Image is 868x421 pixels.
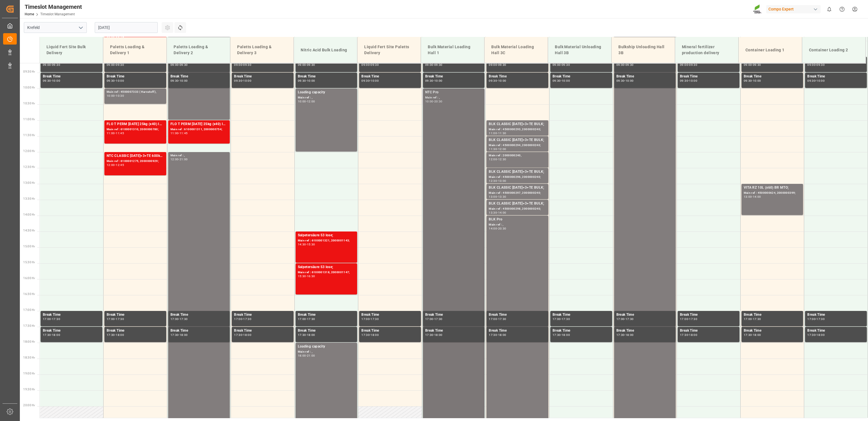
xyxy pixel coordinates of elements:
[497,227,498,230] div: -
[242,64,243,66] div: -
[115,164,116,166] div: -
[553,318,561,320] div: 17:00
[307,243,315,246] div: 15:30
[298,318,306,320] div: 17:00
[307,79,315,82] div: 10:00
[43,328,100,334] div: Break Time
[180,132,188,134] div: 11:45
[489,328,546,334] div: Break Time
[298,90,355,95] div: Loading capacity
[489,42,543,58] div: Bulk Material Loading Hall 3C
[25,12,34,16] a: Home
[497,211,498,214] div: -
[52,64,60,66] div: 09:30
[107,94,115,97] div: 10:00
[753,4,762,14] img: Screenshot%202023-09-29%20at%2010.02.21.png_1712312052.png
[497,79,498,82] div: -
[743,45,797,55] div: Container Loading 1
[489,334,497,336] div: 17:30
[489,153,546,158] div: Main ref : 2000000240,
[752,195,753,198] div: -
[433,100,434,103] div: -
[489,195,497,198] div: 13:00
[752,79,753,82] div: -
[361,318,370,320] div: 17:00
[807,318,816,320] div: 17:00
[115,318,116,320] div: -
[434,79,443,82] div: 10:00
[497,158,498,161] div: -
[23,229,35,232] span: 14:30 Hr
[361,334,370,336] div: 17:30
[307,100,315,103] div: 12:00
[180,64,188,66] div: 09:30
[298,100,306,103] div: 10:00
[107,121,164,127] div: FLO T PERM [DATE] 25kg (x40) INT;
[243,318,251,320] div: 17:30
[816,64,825,66] div: 09:30
[752,318,753,320] div: -
[807,64,816,66] div: 09:00
[178,158,179,161] div: -
[425,334,433,336] div: 17:30
[370,79,370,82] div: -
[116,132,124,134] div: 11:45
[43,79,51,82] div: 09:30
[370,334,379,336] div: 18:00
[498,79,506,82] div: 10:00
[170,121,228,127] div: FLO T PERM [DATE] 25kg (x40) INT;
[171,42,226,58] div: Paletts Loading & Delivery 2
[836,3,848,16] button: Help Center
[43,334,51,336] div: 17:30
[178,132,179,134] div: -
[307,275,315,277] div: 16:30
[616,328,674,334] div: Break Time
[816,79,816,82] div: -
[498,227,506,230] div: 20:30
[616,64,625,66] div: 09:00
[807,312,865,318] div: Break Time
[298,328,355,334] div: Break Time
[107,90,164,94] div: Main ref : 4500007333 ( Harnstoff),
[95,22,158,33] input: DD.MM.YYYY
[23,86,35,89] span: 10:00 Hr
[489,127,546,132] div: Main ref : 4500000293, 2000000240;
[107,64,115,66] div: 09:00
[116,79,124,82] div: 10:00
[298,264,355,270] div: Salpetersäure 53 lose;
[298,79,306,82] div: 09:30
[489,74,546,79] div: Break Time
[306,79,307,82] div: -
[752,64,753,66] div: -
[25,3,82,11] div: Timeslot Management
[116,64,124,66] div: 09:30
[298,233,355,238] div: Salpetersäure 53 lose;
[561,318,562,320] div: -
[116,334,124,336] div: 18:00
[52,79,60,82] div: 10:00
[616,74,674,79] div: Break Time
[298,64,306,66] div: 09:00
[425,100,433,103] div: 10:00
[307,64,315,66] div: 09:30
[753,64,761,66] div: 09:30
[44,42,98,58] div: Liquid Fert Site Bulk Delivery
[553,42,607,58] div: Bulk Material Unloading Hall 3B
[116,164,124,166] div: 12:45
[489,169,546,175] div: BLK CLASSIC [DATE]+3+TE BULK;
[489,175,546,180] div: Main ref : 4500000296, 2000000240;
[170,79,179,82] div: 09:30
[23,102,35,105] span: 10:30 Hr
[370,79,379,82] div: 10:00
[816,318,825,320] div: 17:30
[243,79,251,82] div: 10:00
[116,318,124,320] div: 17:30
[816,79,825,82] div: 10:00
[170,132,179,134] div: 11:00
[816,318,816,320] div: -
[178,334,179,336] div: -
[433,318,434,320] div: -
[170,328,228,334] div: Break Time
[489,137,546,143] div: BLK CLASSIC [DATE]+3+TE BULK;
[489,312,546,318] div: Break Time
